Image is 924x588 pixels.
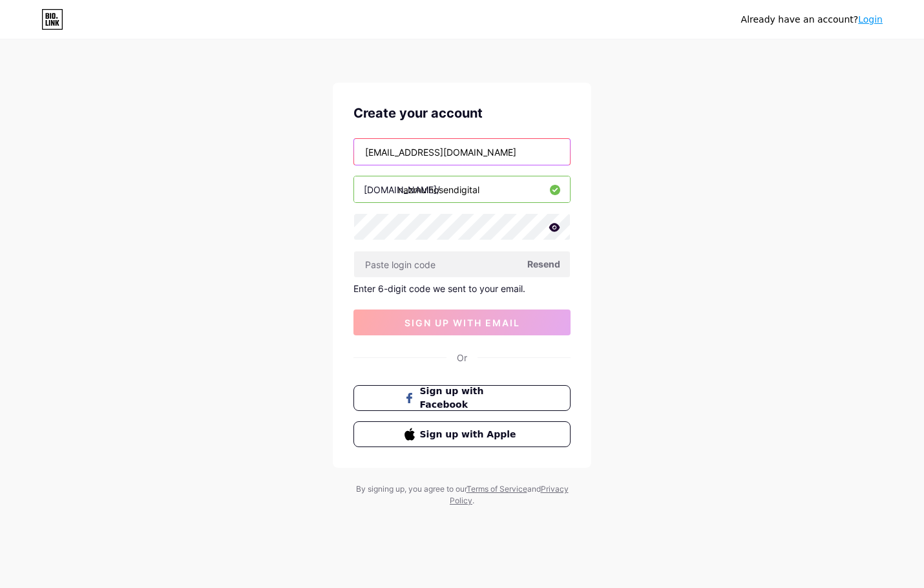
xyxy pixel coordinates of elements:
div: Create your account [353,103,571,123]
a: Terms of Service [467,484,527,494]
span: sign up with email [404,317,520,328]
input: Paste login code [354,251,570,277]
span: Resend [527,257,560,271]
span: Sign up with Facebook [420,384,520,412]
div: Enter 6-digit code we sent to your email. [353,283,571,294]
input: username [354,176,570,202]
button: Sign up with Apple [353,421,571,447]
input: Email [354,139,570,165]
a: Login [858,14,883,25]
div: Or [457,351,467,364]
div: By signing up, you agree to our and . [352,483,572,507]
div: [DOMAIN_NAME]/ [364,183,440,196]
span: Sign up with Apple [420,428,520,441]
div: Already have an account? [741,13,883,26]
button: sign up with email [353,310,571,335]
button: Sign up with Facebook [353,385,571,411]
